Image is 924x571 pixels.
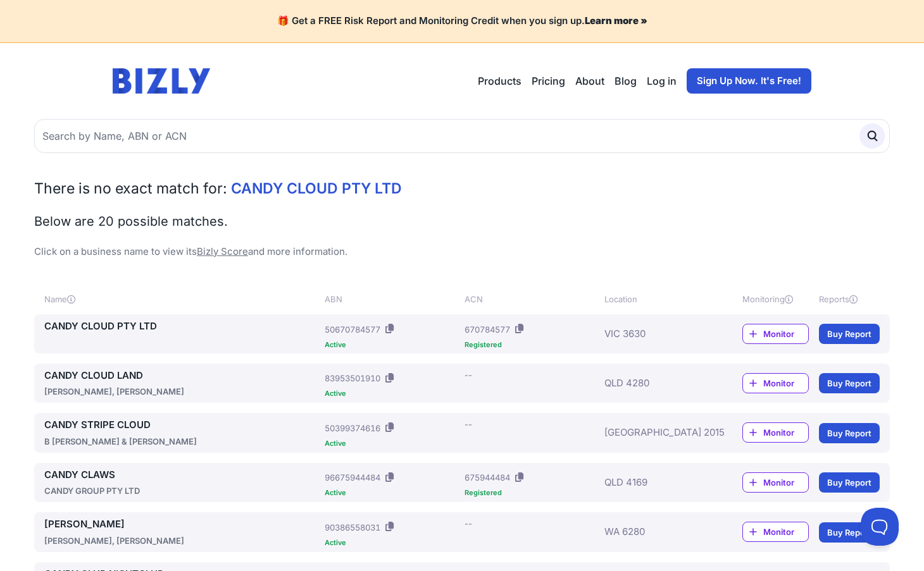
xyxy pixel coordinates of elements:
a: Pricing [532,73,565,89]
span: Monitor [763,426,808,439]
a: CANDY CLOUD PTY LTD [44,319,320,334]
a: [PERSON_NAME] [44,517,320,532]
a: Buy Report [819,522,880,543]
a: CANDY CLOUD LAND [44,369,320,383]
a: Buy Report [819,373,880,393]
a: Log in [647,73,677,89]
div: [PERSON_NAME], [PERSON_NAME] [44,385,320,398]
p: Click on a business name to view its and more information. [34,245,890,259]
a: Blog [615,73,637,89]
div: Registered [465,489,599,496]
div: Active [325,489,459,496]
span: Monitor [763,328,808,340]
div: Active [325,390,459,397]
a: Monitor [742,472,809,493]
span: Monitor [763,476,808,489]
span: Below are 20 possible matches. [34,214,228,229]
div: ACN [465,293,599,305]
span: Monitor [763,377,808,390]
a: Monitor [742,522,809,542]
div: Name [44,293,320,305]
button: Products [478,73,521,89]
div: Active [325,539,459,546]
div: 83953501910 [325,372,380,384]
div: Reports [819,293,880,305]
div: 50399374616 [325,422,380,434]
a: Bizly Score [197,245,248,257]
div: 675944484 [465,471,510,484]
div: Active [325,440,459,447]
div: QLD 4280 [604,369,704,398]
a: CANDY STRIPE CLOUD [44,418,320,433]
a: Buy Report [819,324,880,344]
div: Location [604,293,704,305]
div: [PERSON_NAME], [PERSON_NAME] [44,534,320,547]
input: Search by Name, ABN or ACN [34,119,890,153]
div: ABN [325,293,459,305]
iframe: Toggle Customer Support [861,508,899,546]
a: Buy Report [819,423,880,443]
div: VIC 3630 [604,319,704,348]
a: Learn more » [585,15,647,27]
div: -- [465,418,472,431]
a: Buy Report [819,472,880,493]
div: QLD 4169 [604,468,704,498]
div: Active [325,341,459,348]
div: CANDY GROUP PTY LTD [44,484,320,497]
div: [GEOGRAPHIC_DATA] 2015 [604,418,704,448]
div: Monitoring [742,293,809,305]
div: Registered [465,341,599,348]
a: Sign Up Now. It's Free! [687,68,811,94]
a: Monitor [742,373,809,393]
h4: 🎁 Get a FREE Risk Report and Monitoring Credit when you sign up. [15,15,909,27]
div: B [PERSON_NAME] & [PERSON_NAME] [44,435,320,448]
span: CANDY CLOUD PTY LTD [231,180,402,197]
a: Monitor [742,324,809,344]
div: WA 6280 [604,517,704,547]
a: CANDY CLAWS [44,468,320,482]
div: -- [465,517,472,530]
div: 90386558031 [325,521,380,534]
div: 670784577 [465,323,510,336]
span: Monitor [763,525,808,538]
a: About [575,73,604,89]
span: There is no exact match for: [34,180,227,197]
div: 96675944484 [325,471,380,484]
div: 50670784577 [325,323,380,336]
a: Monitor [742,422,809,443]
div: -- [465,369,472,381]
